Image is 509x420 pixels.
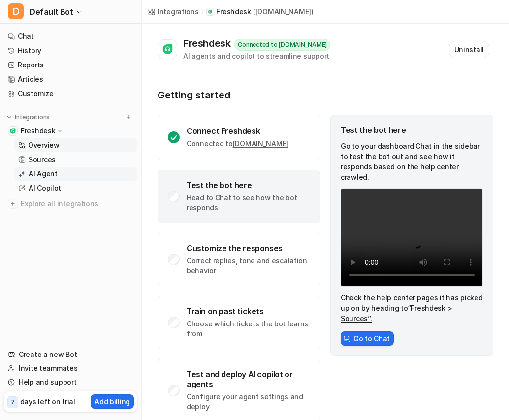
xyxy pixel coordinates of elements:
a: Articles [4,72,137,86]
p: Add billing [95,396,130,407]
a: History [4,44,137,58]
div: Test the bot here [341,125,483,135]
p: Integrations [15,113,50,121]
p: ( [DOMAIN_NAME] ) [253,7,314,17]
div: Integrations [158,6,199,17]
a: Reports [4,58,137,72]
button: Uninstall [449,41,489,58]
p: AI Agent [29,169,58,179]
div: Customize the responses [187,243,310,253]
img: expand menu [6,114,13,121]
a: Integrations [148,6,199,17]
p: AI Copilot [29,183,61,193]
p: Freshdesk [21,126,55,136]
p: Getting started [158,89,493,101]
div: Test and deploy AI copilot or agents [187,369,310,389]
div: Connected to [DOMAIN_NAME] [234,39,330,51]
p: Check the help center pages it has picked up on by heading to [341,292,483,323]
p: Freshdesk [216,7,251,17]
video: Your browser does not support the video tag. [341,188,483,287]
div: Freshdesk [183,37,234,49]
p: Choose which tickets the bot learns from [187,319,310,339]
a: [DOMAIN_NAME] [233,139,288,148]
a: Customize [4,87,137,100]
button: Go to Chat [341,331,394,346]
span: / [202,7,204,16]
img: Freshdesk [10,128,16,134]
div: Test the bot here [187,180,310,190]
img: explore all integrations [8,199,18,209]
a: AI Copilot [14,181,137,195]
div: AI agents and copilot to streamline support [183,51,330,61]
a: Chat [4,30,137,43]
span: Explore all integrations [21,196,133,212]
p: Configure your agent settings and deploy [187,392,310,412]
p: Connected to [187,139,288,149]
a: Create a new Bot [4,348,137,361]
a: Overview [14,138,137,152]
p: Go to your dashboard Chat in the sidebar to test the bot out and see how it responds based on the... [341,141,483,182]
a: AI Agent [14,167,137,181]
span: Default Bot [30,5,73,19]
button: Integrations [4,112,53,122]
a: Help and support [4,375,137,389]
a: Sources [14,153,137,166]
a: Invite teammates [4,361,137,375]
p: Sources [29,155,56,164]
p: days left on trial [20,396,75,407]
p: Correct replies, tone and escalation behavior [187,256,310,276]
img: menu_add.svg [125,114,132,121]
p: Overview [28,140,60,150]
a: Explore all integrations [4,197,137,211]
a: Freshdesk([DOMAIN_NAME]) [206,7,313,17]
p: 7 [11,398,15,407]
span: D [8,3,24,19]
button: Add billing [91,394,134,409]
div: Connect Freshdesk [187,126,288,136]
div: Train on past tickets [187,306,310,316]
p: Head to Chat to see how the bot responds [187,193,310,213]
img: ChatIcon [344,335,350,342]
